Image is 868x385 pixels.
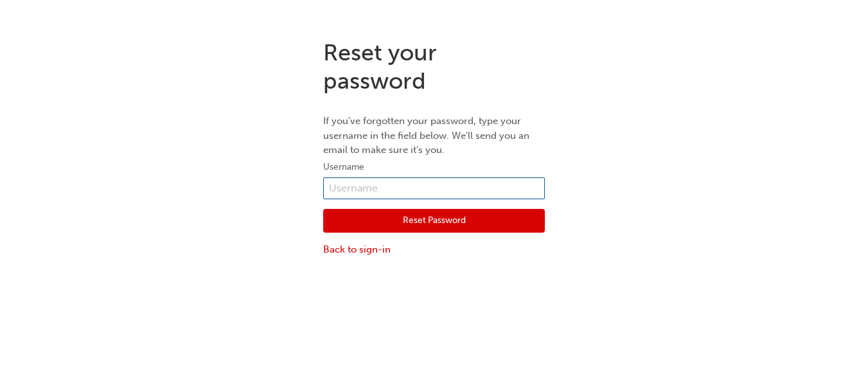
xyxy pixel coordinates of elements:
input: Username [323,177,545,199]
a: Back to sign-in [323,242,545,257]
h1: Reset your password [323,39,545,94]
p: If you've forgotten your password, type your username in the field below. We'll send you an email... [323,114,545,157]
button: Reset Password [323,209,545,233]
label: Username [323,159,545,175]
